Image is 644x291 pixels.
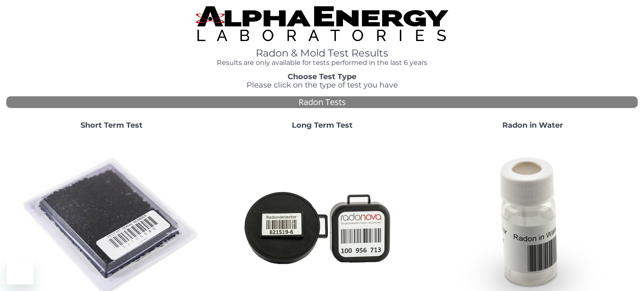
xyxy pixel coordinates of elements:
[247,80,398,90] span: Please click on the type of test you have
[196,6,448,41] img: TightCrop.jpg
[288,72,356,81] strong: Choose Test Type
[292,121,353,130] strong: Long Term Test
[6,96,638,108] div: Radon Tests
[80,121,143,130] strong: Short Term Test
[502,121,563,130] strong: Radon in Water
[196,48,448,59] h1: Radon & Mold Test Results
[196,59,448,67] h4: Results are only available for tests performed in the last 6 years
[7,258,34,284] iframe: Button to launch messaging window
